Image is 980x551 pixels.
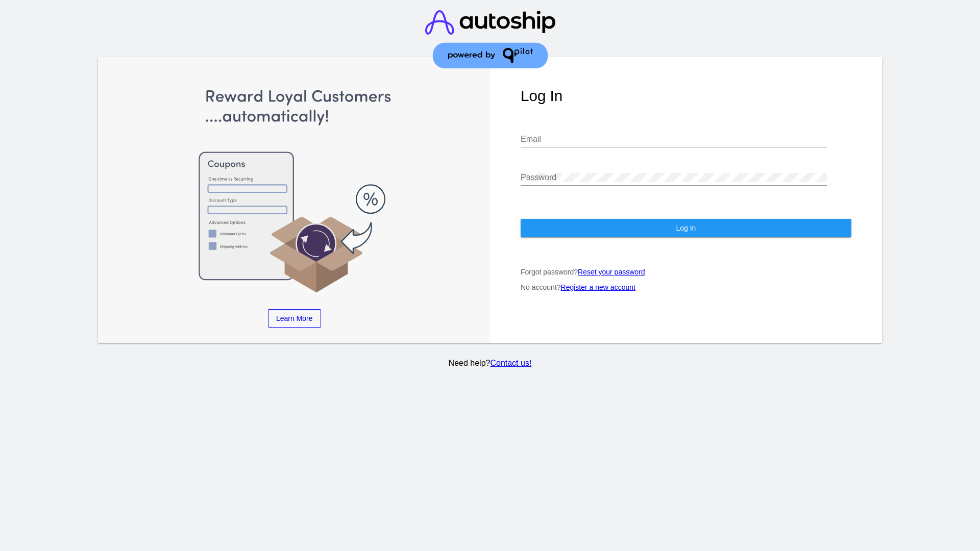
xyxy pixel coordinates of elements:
[276,314,313,322] span: Learn More
[96,359,884,368] p: Need help?
[521,87,851,105] h1: Log In
[268,309,321,328] a: Learn More
[578,268,645,276] a: Reset your password
[490,359,531,367] a: Contact us!
[676,224,696,232] span: Log In
[129,87,460,294] img: Apply Coupons Automatically to Scheduled Orders with QPilot
[521,283,851,291] p: No account?
[521,219,851,237] button: Log In
[521,135,827,144] input: Email
[561,283,635,291] a: Register a new account
[521,268,851,276] p: Forgot password?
